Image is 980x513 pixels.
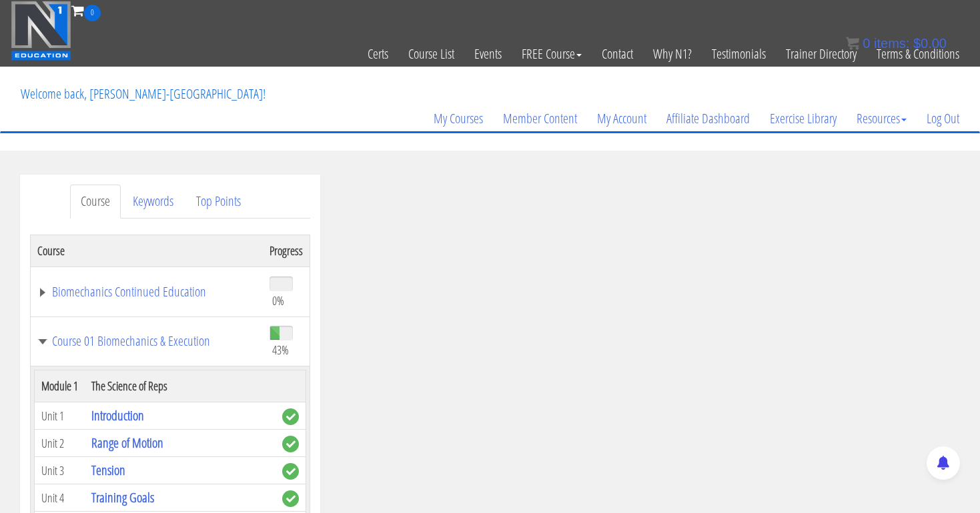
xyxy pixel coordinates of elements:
[913,36,921,51] span: $
[30,235,263,266] th: Course
[493,87,587,151] a: Member Content
[34,370,85,402] th: Module 1
[263,235,310,266] th: Progress
[867,21,969,87] a: Terms & Conditions
[282,490,299,507] span: complete
[282,463,299,480] span: complete
[91,461,125,479] a: Tension
[398,21,464,87] a: Course List
[863,36,870,51] span: 0
[34,402,85,430] td: Unit 1
[272,293,284,308] span: 0%
[71,1,101,19] a: 0
[85,370,276,402] th: The Science of Reps
[702,21,776,87] a: Testimonials
[847,87,917,151] a: Resources
[643,21,702,87] a: Why N1?
[656,87,760,151] a: Affiliate Dashboard
[776,21,867,87] a: Trainer Directory
[592,21,643,87] a: Contact
[11,1,71,61] img: n1-education
[91,406,144,424] a: Introduction
[70,185,121,219] a: Course
[122,185,184,219] a: Keywords
[913,36,947,51] bdi: 0.00
[512,21,592,87] a: FREE Course
[424,87,493,151] a: My Courses
[37,334,256,348] a: Course 01 Biomechanics & Execution
[282,436,299,452] span: complete
[272,342,289,357] span: 43%
[874,36,909,51] span: items:
[84,5,101,21] span: 0
[846,36,947,51] a: 0 items: $0.00
[917,87,969,151] a: Log Out
[34,484,85,512] td: Unit 4
[358,21,398,87] a: Certs
[846,37,859,50] img: icon11.png
[91,488,154,506] a: Training Goals
[37,285,256,298] a: Biomechanics Continued Education
[282,408,299,425] span: complete
[464,21,512,87] a: Events
[760,87,847,151] a: Exercise Library
[587,87,656,151] a: My Account
[11,67,276,121] p: Welcome back, [PERSON_NAME]-[GEOGRAPHIC_DATA]!
[91,434,163,452] a: Range of Motion
[34,457,85,484] td: Unit 3
[34,430,85,457] td: Unit 2
[185,185,252,219] a: Top Points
